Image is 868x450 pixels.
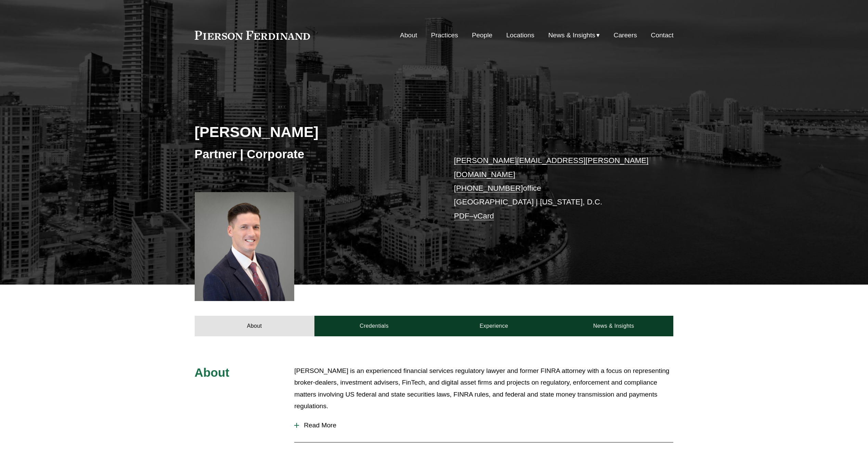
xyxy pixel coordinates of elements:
[195,123,434,141] h2: [PERSON_NAME]
[294,365,673,412] p: [PERSON_NAME] is an experienced financial services regulatory lawyer and former FINRA attorney wi...
[614,29,637,42] a: Careers
[314,316,434,336] a: Credentials
[434,316,554,336] a: Experience
[195,147,434,162] h3: Partner | Corporate
[554,316,673,336] a: News & Insights
[454,184,523,192] a: [PHONE_NUMBER]
[472,29,492,42] a: People
[195,316,314,336] a: About
[431,29,458,42] a: Practices
[299,422,673,429] span: Read More
[400,29,417,42] a: About
[454,154,653,223] p: office [GEOGRAPHIC_DATA] | [US_STATE], D.C. –
[651,29,673,42] a: Contact
[548,29,595,41] span: News & Insights
[195,366,230,379] span: About
[294,416,673,434] button: Read More
[454,212,469,220] a: PDF
[454,156,649,178] a: [PERSON_NAME][EMAIL_ADDRESS][PERSON_NAME][DOMAIN_NAME]
[548,29,600,42] a: folder dropdown
[474,212,494,220] a: vCard
[506,29,534,42] a: Locations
